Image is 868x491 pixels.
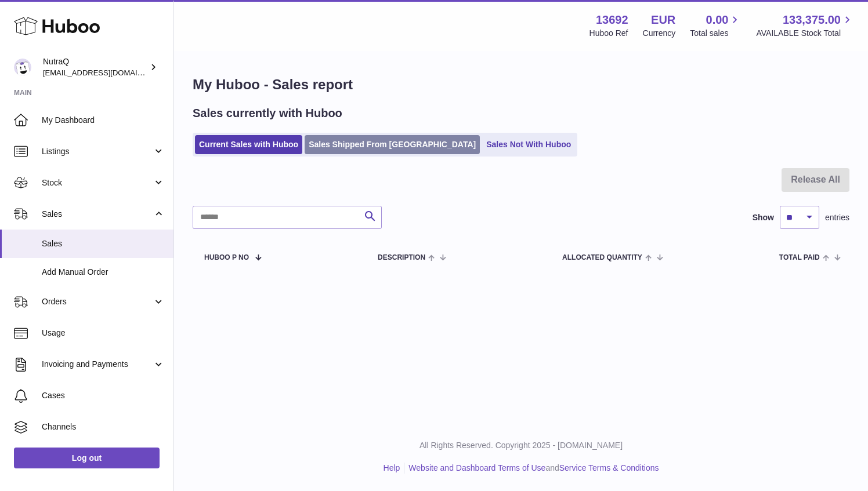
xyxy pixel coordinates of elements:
[690,12,742,39] a: 0.00 Total sales
[408,463,545,472] a: Website and Dashboard Terms of Use
[42,238,165,249] span: Sales
[204,254,249,261] span: Huboo P no
[42,296,153,307] span: Orders
[482,135,575,154] a: Sales Not With Huboo
[193,106,342,121] h2: Sales currently with Huboo
[42,421,165,432] span: Channels
[562,254,642,261] span: ALLOCATED Quantity
[43,56,147,78] div: NutraQ
[42,146,153,157] span: Listings
[559,463,659,472] a: Service Terms & Conditions
[193,75,849,94] h1: My Huboo - Sales report
[42,177,153,188] span: Stock
[753,212,774,223] label: Show
[43,68,171,77] span: [EMAIL_ADDRESS][DOMAIN_NAME]
[404,463,659,474] li: and
[596,12,628,28] strong: 13692
[384,463,400,472] a: Help
[42,209,153,220] span: Sales
[14,59,31,76] img: log@nutraq.com
[756,28,854,39] span: AVAILABLE Stock Total
[42,359,153,370] span: Invoicing and Payments
[651,12,675,28] strong: EUR
[779,254,820,261] span: Total paid
[42,115,165,126] span: My Dashboard
[825,212,849,223] span: entries
[305,135,480,154] a: Sales Shipped From [GEOGRAPHIC_DATA]
[183,440,859,451] p: All Rights Reserved. Copyright 2025 - [DOMAIN_NAME]
[14,448,160,468] a: Log out
[783,12,841,28] span: 133,375.00
[706,12,729,28] span: 0.00
[378,254,425,261] span: Description
[643,28,676,39] div: Currency
[589,28,628,39] div: Huboo Ref
[195,135,302,154] a: Current Sales with Huboo
[42,267,165,278] span: Add Manual Order
[42,328,165,339] span: Usage
[42,390,165,401] span: Cases
[690,28,742,39] span: Total sales
[756,12,854,39] a: 133,375.00 AVAILABLE Stock Total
